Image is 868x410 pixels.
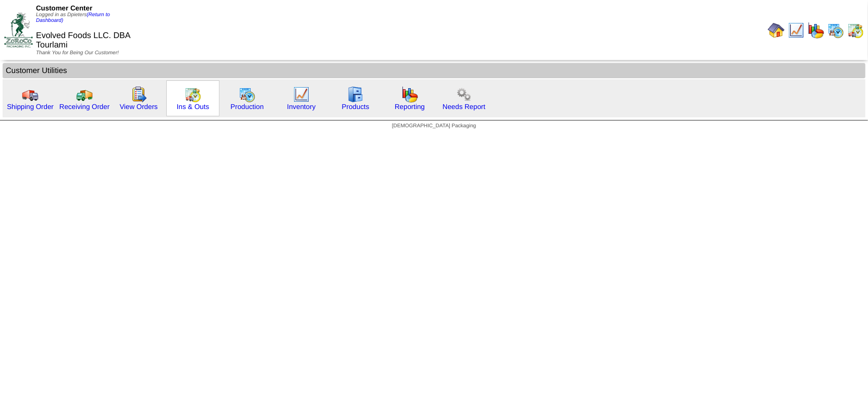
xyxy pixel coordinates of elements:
img: calendarprod.gif [827,22,844,39]
img: line_graph.gif [293,86,310,103]
img: home.gif [768,22,785,39]
a: Needs Report [443,103,485,111]
a: Receiving Order [59,103,109,111]
a: Shipping Order [7,103,54,111]
img: workorder.gif [130,86,147,103]
img: calendarinout.gif [847,22,864,39]
span: Customer Center [36,4,92,12]
td: Customer Utilities [3,63,865,78]
img: cabinet.gif [347,86,364,103]
span: Logged in as Dpieters [36,12,110,23]
span: Thank You for Being Our Customer! [36,50,119,56]
a: Reporting [395,103,425,111]
span: [DEMOGRAPHIC_DATA] Packaging [392,123,476,129]
img: line_graph.gif [788,22,804,39]
img: calendarprod.gif [239,86,255,103]
img: graph.gif [401,86,418,103]
a: Production [230,103,264,111]
img: workflow.png [456,86,472,103]
img: truck2.gif [76,86,93,103]
a: (Return to Dashboard) [36,12,110,23]
img: ZoRoCo_Logo(Green%26Foil)%20jpg.webp [4,13,33,47]
img: graph.gif [808,22,824,39]
a: Inventory [287,103,316,111]
img: calendarinout.gif [185,86,201,103]
span: Evolved Foods LLC. DBA Tourlami [36,31,130,50]
a: View Orders [119,103,157,111]
a: Products [342,103,370,111]
img: truck.gif [22,86,39,103]
a: Ins & Outs [177,103,209,111]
